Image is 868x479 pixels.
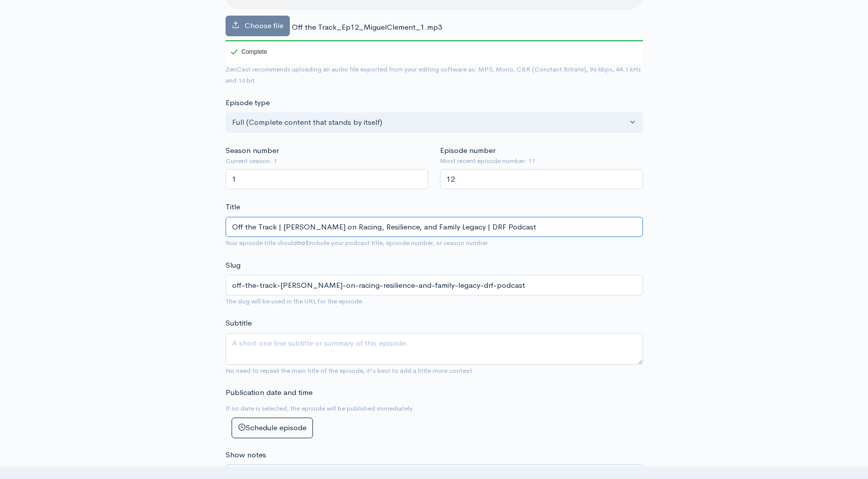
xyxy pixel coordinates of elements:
label: Episode type [226,97,270,109]
button: Full (Complete content that stands by itself) [226,112,643,133]
div: Complete [226,40,269,63]
label: Slug [226,260,241,271]
small: Current season: 1 [226,156,428,166]
div: Complete [231,49,267,55]
div: Full (Complete content that stands by itself) [232,117,627,128]
label: Publication date and time [226,387,312,398]
label: Episode number [440,145,495,156]
span: Choose file [245,21,283,30]
label: Season number [226,145,279,156]
input: title-of-episode [226,275,643,295]
small: If no date is selected, the episode will be published immediately. [226,404,414,413]
label: Title [226,201,240,213]
label: Show notes [226,449,266,461]
strong: not [297,238,308,247]
button: Schedule episode [232,418,313,438]
small: Most recent episode number: 11 [440,156,643,166]
input: Enter season number for this episode [226,169,428,190]
small: No need to repeat the main title of the episode, it's best to add a little more context. [226,366,474,375]
span: Off the Track_Ep12_MiguelClement_1.mp3 [292,22,442,32]
small: ZenCast recommends uploading an audio file exported from your editing software as: MP3, Mono, CBR... [226,65,641,85]
input: Enter episode number [440,169,643,190]
div: 100% [226,40,643,41]
input: What is the episode's title? [226,217,643,237]
label: Subtitle [226,317,252,329]
small: Your episode title should include your podcast title, episode number, or season number. [226,238,490,247]
small: The slug will be used in the URL for the episode. [226,297,364,305]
